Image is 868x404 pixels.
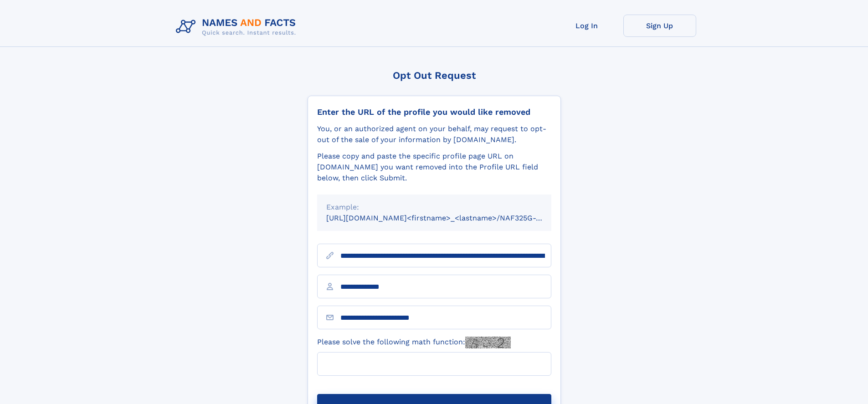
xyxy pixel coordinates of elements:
img: Logo Names and Facts [172,15,303,39]
a: Sign Up [623,15,696,37]
a: Log In [550,15,623,37]
small: [URL][DOMAIN_NAME]<firstname>_<lastname>/NAF325G-xxxxxxxx [326,214,569,222]
div: Enter the URL of the profile you would like removed [317,107,551,117]
div: You, or an authorized agent on your behalf, may request to opt-out of the sale of your informatio... [317,123,551,145]
div: Opt Out Request [308,70,561,81]
div: Example: [326,202,542,213]
label: Please solve the following math function: [317,337,511,348]
div: Please copy and paste the specific profile page URL on [DOMAIN_NAME] you want removed into the Pr... [317,151,551,184]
